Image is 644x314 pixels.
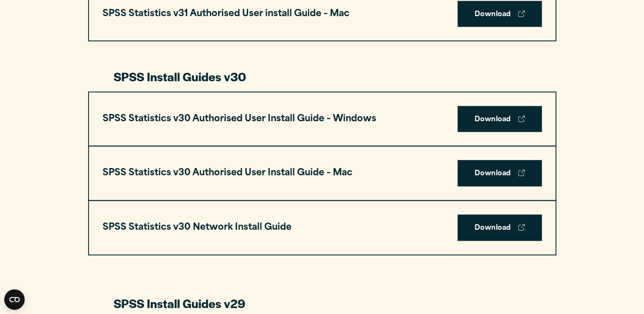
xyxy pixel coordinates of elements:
[458,1,542,27] a: Download
[458,160,542,186] a: Download
[458,214,542,241] a: Download
[103,6,349,22] h3: SPSS Statistics v31 Authorised User install Guide – Mac
[4,289,25,310] button: Open CMP widget
[114,295,531,311] h3: SPSS Install Guides v29
[458,106,542,132] a: Download
[103,111,376,127] h3: SPSS Statistics v30 Authorised User Install Guide – Windows
[103,165,352,181] h3: SPSS Statistics v30 Authorised User Install Guide – Mac
[103,220,292,236] h3: SPSS Statistics v30 Network Install Guide
[114,69,531,85] h3: SPSS Install Guides v30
